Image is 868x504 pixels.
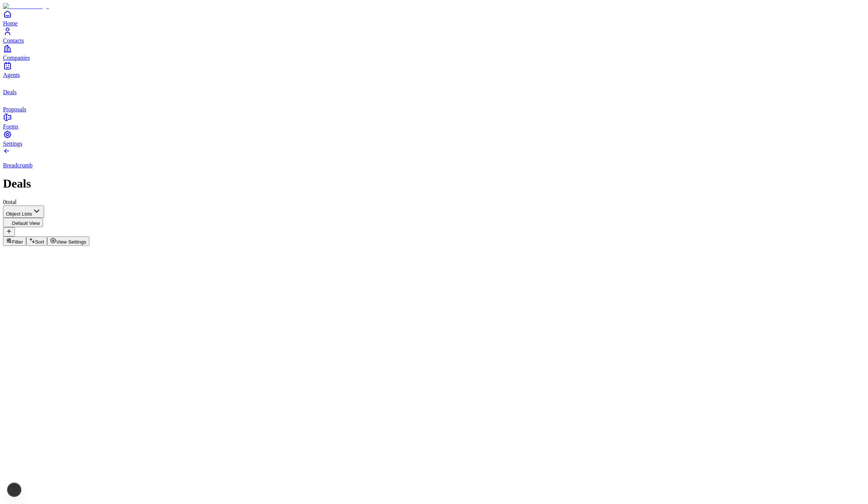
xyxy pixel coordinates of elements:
[3,72,20,78] span: Agents
[3,55,30,61] span: Companies
[3,78,865,95] a: deals
[3,10,865,27] a: Home
[12,239,23,245] span: Filter
[3,106,26,112] span: Proposals
[3,3,49,10] img: Item Brain Logo
[3,199,865,205] div: 0 total
[3,218,43,227] button: Default View
[3,27,865,44] a: Contacts
[3,149,865,169] a: Breadcrumb
[47,236,89,246] button: View Settings
[3,61,865,78] a: Agents
[3,236,26,246] button: Filter
[3,20,18,27] span: Home
[56,239,86,245] span: View Settings
[3,96,865,112] a: proposals
[3,37,24,44] span: Contacts
[3,177,865,191] h1: Deals
[3,162,865,169] p: Breadcrumb
[3,140,22,147] span: Settings
[26,236,47,246] button: Sort
[3,44,865,61] a: Companies
[3,113,865,130] a: Forms
[3,89,16,95] span: Deals
[35,239,44,245] span: Sort
[3,123,18,130] span: Forms
[3,130,865,147] a: Settings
